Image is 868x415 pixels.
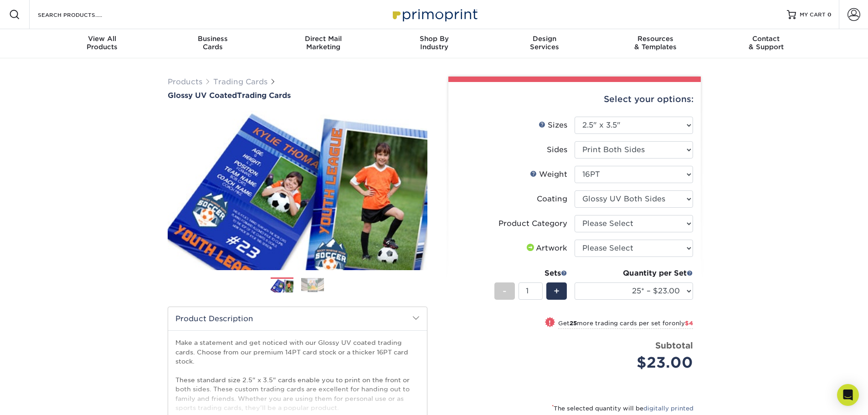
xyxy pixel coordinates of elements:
[539,120,567,131] div: Sizes
[570,320,577,327] strong: 25
[547,144,567,155] div: Sides
[558,320,693,329] small: Get more trading cards per set for
[168,77,202,86] a: Products
[837,384,859,406] div: Open Intercom Messenger
[711,35,822,51] div: & Support
[643,405,693,412] a: digitally printed
[456,82,693,117] div: Select your options:
[301,278,324,292] img: Trading Cards 02
[47,35,158,43] span: View All
[168,101,427,280] img: Glossy UV Coated 01
[379,35,489,43] span: Shop By
[600,35,711,51] div: & Templates
[168,307,427,330] h2: Product Description
[379,35,489,51] div: Industry
[581,352,693,374] div: $23.00
[537,194,567,205] div: Coating
[600,35,711,43] span: Resources
[489,35,600,51] div: Services
[168,91,427,100] h1: Trading Cards
[827,11,832,18] span: 0
[213,77,267,86] a: Trading Cards
[549,318,551,328] span: !
[489,35,600,43] span: Design
[503,284,507,298] span: -
[600,29,711,58] a: Resources& Templates
[530,169,567,180] div: Weight
[47,29,158,58] a: View AllProducts
[168,91,427,100] a: Glossy UV CoatedTrading Cards
[47,35,158,51] div: Products
[268,35,379,43] span: Direct Mail
[268,35,379,51] div: Marketing
[672,320,693,327] span: only
[157,29,268,58] a: BusinessCards
[379,29,489,58] a: Shop ByIndustry
[711,35,822,43] span: Contact
[800,11,826,19] span: MY CART
[494,268,567,279] div: Sets
[37,9,126,20] input: SEARCH PRODUCTS.....
[655,340,693,350] strong: Subtotal
[168,91,237,100] span: Glossy UV Coated
[489,29,600,58] a: DesignServices
[271,278,293,294] img: Trading Cards 01
[525,243,567,254] div: Artwork
[711,29,822,58] a: Contact& Support
[685,320,693,327] span: $4
[268,29,379,58] a: Direct MailMarketing
[157,35,268,43] span: Business
[157,35,268,51] div: Cards
[552,405,693,412] small: The selected quantity will be
[389,5,480,24] img: Primoprint
[554,284,560,298] span: +
[575,268,693,279] div: Quantity per Set
[498,218,567,229] div: Product Category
